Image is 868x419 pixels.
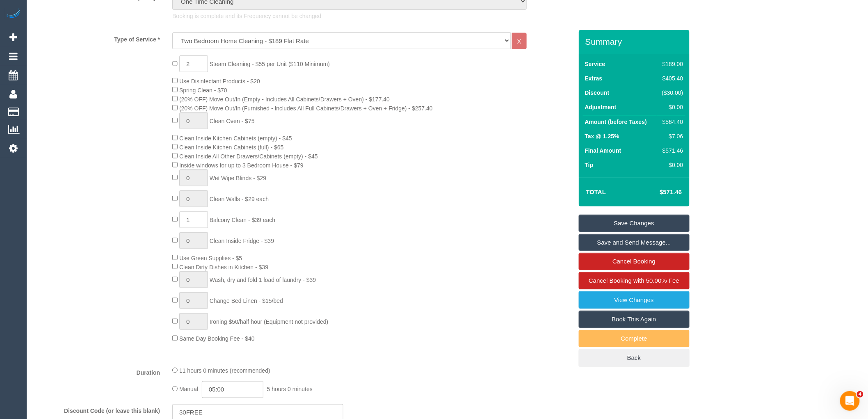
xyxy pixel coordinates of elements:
[659,118,683,126] div: $564.40
[5,8,21,20] img: Automaid Logo
[585,74,603,82] label: Extras
[659,103,683,111] div: $0.00
[857,391,863,398] span: 4
[579,253,690,270] a: Cancel Booking
[29,32,166,44] label: Type of Service *
[210,238,274,244] span: Clean Inside Fridge - $39
[659,74,683,82] div: $405.40
[586,188,606,195] strong: Total
[585,89,610,97] label: Discount
[585,118,647,126] label: Amount (before Taxes)
[210,318,329,325] span: Ironing $50/half hour (Equipment not provided)
[659,161,683,169] div: $0.00
[29,366,166,377] label: Duration
[179,78,260,85] span: Use Disinfectant Products - $20
[179,368,270,374] span: 11 hours 0 minutes (recommended)
[585,161,594,169] label: Tip
[179,96,390,103] span: (20% OFF) Move Out/In (Empty - Includes All Cabinets/Drawers + Oven) - $177.40
[585,37,685,46] h3: Summary
[659,89,683,97] div: ($30.00)
[659,147,683,155] div: $571.46
[179,87,227,94] span: Spring Clean - $70
[179,144,283,151] span: Clean Inside Kitchen Cabinets (full) - $65
[579,234,690,251] a: Save and Send Message...
[172,12,527,20] p: Booking is complete and its Frequency cannot be changed
[210,175,266,181] span: Wet Wipe Blinds - $29
[210,61,330,67] span: Steam Cleaning - $55 per Unit ($110 Minimum)
[267,386,313,393] span: 5 hours 0 minutes
[579,291,690,309] a: View Changes
[210,217,275,223] span: Balcony Clean - $39 each
[179,386,198,393] span: Manual
[29,404,166,415] label: Discount Code (or leave this blank)
[635,189,682,196] h4: $571.46
[179,264,268,270] span: Clean Dirty Dishes in Kitchen - $39
[579,311,690,328] a: Book This Again
[659,60,683,68] div: $189.00
[179,162,304,169] span: Inside windows for up to 3 Bedroom House - $79
[589,277,679,284] span: Cancel Booking with 50.00% Fee
[179,135,292,142] span: Clean Inside Kitchen Cabinets (empty) - $45
[585,147,621,155] label: Final Amount
[179,153,318,160] span: Clean Inside All Other Drawers/Cabinets (empty) - $45
[659,132,683,140] div: $7.06
[210,118,255,124] span: Clean Oven - $75
[579,349,690,366] a: Back
[210,196,269,202] span: Clean Walls - $29 each
[210,298,283,304] span: Change Bed Linen - $15/bed
[585,103,617,111] label: Adjustment
[179,105,433,112] span: (20% OFF) Move Out/In (Furnished - Includes All Full Cabinets/Drawers + Oven + Fridge) - $257.40
[179,336,255,342] span: Same Day Booking Fee - $40
[579,272,690,289] a: Cancel Booking with 50.00% Fee
[210,277,316,283] span: Wash, dry and fold 1 load of laundry - $39
[585,60,605,68] label: Service
[579,215,690,232] a: Save Changes
[179,255,242,261] span: Use Green Supplies - $5
[840,391,860,411] iframe: Intercom live chat
[585,132,619,140] label: Tax @ 1.25%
